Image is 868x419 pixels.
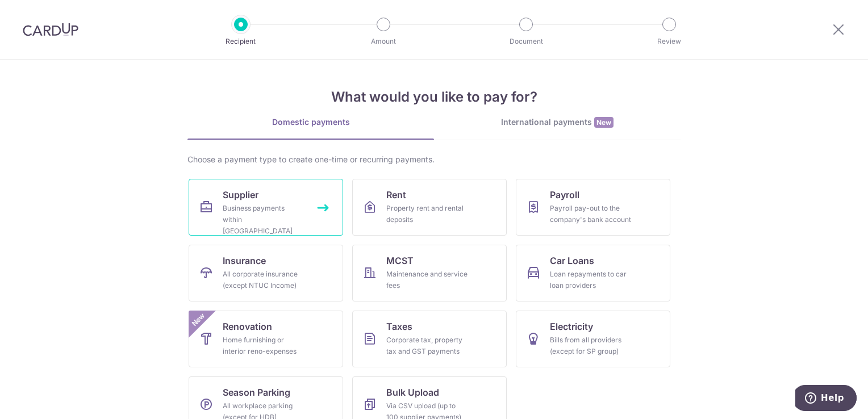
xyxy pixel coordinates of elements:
a: PayrollPayroll pay-out to the company's bank account [516,179,670,236]
div: Maintenance and service fees [386,269,468,291]
div: All corporate insurance (except NTUC Income) [223,269,304,291]
a: RenovationHome furnishing or interior reno-expensesNew [189,311,343,367]
div: Payroll pay-out to the company's bank account [550,203,632,225]
p: Recipient [199,36,283,47]
a: RentProperty rent and rental deposits [352,179,507,236]
p: Review [627,36,711,47]
span: Insurance [223,254,266,267]
div: Home furnishing or interior reno-expenses [223,334,304,357]
span: New [594,117,614,128]
span: Car Loans [550,254,594,267]
span: Electricity [550,320,593,333]
p: Amount [341,36,425,47]
div: Domestic payments [187,116,434,128]
iframe: Opens a widget where you can find more information [795,385,857,413]
div: Business payments within [GEOGRAPHIC_DATA] [223,203,304,237]
span: Help [26,8,49,18]
a: MCSTMaintenance and service fees [352,245,507,301]
div: Choose a payment type to create one-time or recurring payments. [187,154,681,165]
a: ElectricityBills from all providers (except for SP group) [516,311,670,367]
a: Car LoansLoan repayments to car loan providers [516,245,670,301]
span: Payroll [550,188,579,202]
img: CardUp [23,23,78,36]
a: TaxesCorporate tax, property tax and GST payments [352,311,507,367]
span: Taxes [386,320,412,333]
span: New [189,311,208,329]
span: Renovation [223,320,272,333]
span: Season Parking [223,386,290,399]
span: MCST [386,254,414,267]
p: Document [484,36,568,47]
div: Property rent and rental deposits [386,203,468,225]
div: Bills from all providers (except for SP group) [550,334,632,357]
div: Loan repayments to car loan providers [550,269,632,291]
span: Supplier [223,188,258,202]
span: Rent [386,188,406,202]
div: Corporate tax, property tax and GST payments [386,334,468,357]
a: SupplierBusiness payments within [GEOGRAPHIC_DATA] [189,179,343,236]
h4: What would you like to pay for? [187,87,681,107]
div: International payments [434,116,681,128]
span: Bulk Upload [386,386,439,399]
a: InsuranceAll corporate insurance (except NTUC Income) [189,245,343,301]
